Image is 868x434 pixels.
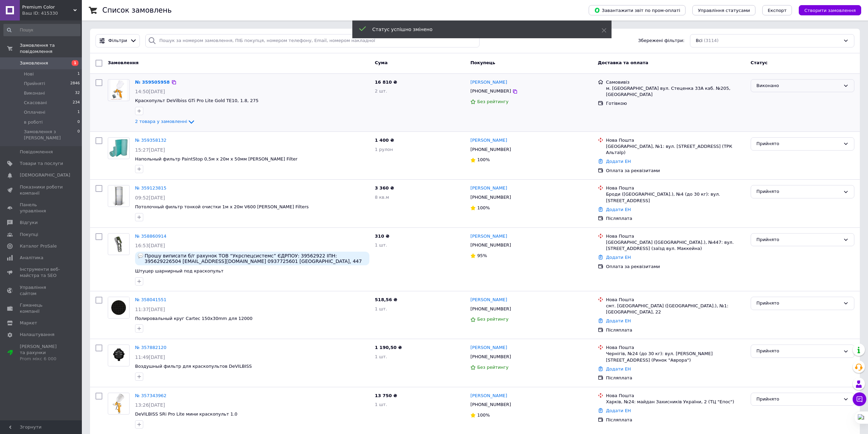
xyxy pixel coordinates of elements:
a: № 359358132 [135,138,166,143]
a: № 357882120 [135,345,166,350]
span: Замовлення [20,60,48,66]
div: Прийнято [756,300,840,307]
span: 2 шт. [375,88,387,94]
a: Фото товару [108,345,130,366]
button: Управління статусами [692,5,755,15]
div: Самовивіз [606,79,745,85]
span: 1 [72,60,78,66]
a: Воздушный фильтр для краскопультов DeVILBISS [135,364,252,369]
div: Харків, №24: майдан Захисників України, 2 (ТЦ "Епос") [606,399,745,405]
div: Prom мікс 6 000 [20,356,63,362]
span: Товари та послуги [20,160,63,167]
div: Післяплата [606,327,745,333]
img: Фото товару [109,345,129,366]
span: 1 шт. [375,402,387,407]
span: Збережені фільтри: [638,38,685,44]
a: № 358041551 [135,297,166,302]
div: Прийнято [756,236,840,243]
span: Каталог ProSale [20,243,57,249]
span: Фільтри [108,38,127,44]
span: [DEMOGRAPHIC_DATA] [20,172,70,178]
span: Прошу виписати б/г рахунок ТОВ “Укрспецсистемс” ЄДРПОУ: 39562922 ІПН: 395629226504 [EMAIL_ADDRESS... [145,253,367,264]
span: 1 рулон [375,147,393,152]
a: [PERSON_NAME] [470,79,507,86]
button: Завантажити звіт по пром-оплаті [589,5,686,15]
span: 11:49[DATE] [135,354,165,360]
span: Замовлення та повідомлення [20,42,82,55]
div: Ваш ID: 415330 [22,10,82,16]
span: Без рейтингу [477,99,509,104]
span: 1 400 ₴ [375,138,394,143]
span: 0 [77,119,80,125]
span: Статус [751,60,768,65]
span: Відгуки [20,220,38,226]
span: Виконані [24,90,45,96]
a: Фото товару [108,233,130,255]
span: Аналітика [20,255,43,261]
div: Післяплата [606,215,745,222]
input: Пошук за номером замовлення, ПІБ покупця, номером телефону, Email, номером накладної [145,34,480,47]
a: Фото товару [108,79,130,101]
a: № 357343962 [135,393,166,398]
span: 16 810 ₴ [375,80,397,85]
span: [PHONE_NUMBER] [470,242,511,248]
a: Додати ЕН [606,366,631,372]
span: Скасовані [24,100,47,106]
span: [PHONE_NUMBER] [470,147,511,152]
img: Фото товару [111,185,127,207]
span: Покупець [470,60,495,65]
span: 310 ₴ [375,234,389,239]
span: [PHONE_NUMBER] [470,354,511,359]
span: 2 товара у замовленні [135,119,187,124]
span: Доставка та оплата [598,60,648,65]
img: :speech_balloon: [138,253,143,258]
img: Фото товару [112,393,125,414]
a: [PERSON_NAME] [470,345,507,351]
a: Додати ЕН [606,318,631,323]
span: Полировальный круг Cartec 150х30mm для 12000 [135,316,252,321]
span: Маркет [20,320,37,326]
span: в роботі [24,119,43,125]
span: 234 [73,100,80,106]
a: Фото товару [108,297,130,319]
span: [PHONE_NUMBER] [470,88,511,94]
div: Прийнято [756,140,840,148]
a: Фото товару [108,185,130,207]
span: 518,56 ₴ [375,297,397,302]
a: Напольный фильтр PaintStop 0,5м х 20м х 50мм [PERSON_NAME] Filter [135,156,297,162]
button: Створити замовлення [799,5,861,15]
span: 16:53[DATE] [135,243,165,248]
span: 1 шт. [375,354,387,359]
span: (3114) [704,38,719,43]
a: Штуцер шарнирный под краскопульт [135,268,223,274]
span: Без рейтингу [477,365,509,370]
img: Фото товару [108,297,129,318]
span: Завантажити звіт по пром-оплаті [594,7,680,13]
span: Створити замовлення [804,8,856,13]
span: 2846 [70,81,80,87]
a: Потолочный фильтр тонкой очистки 1м х 20м V600 [PERSON_NAME] Filters [135,204,309,209]
div: Післяплата [606,375,745,381]
div: Нова Пошта [606,345,745,351]
a: Додати ЕН [606,159,631,164]
span: Управління статусами [698,8,750,13]
div: Готівкою [606,100,745,107]
span: 15:27[DATE] [135,147,165,153]
span: [PHONE_NUMBER] [470,402,511,407]
a: № 358860914 [135,234,166,239]
input: Пошук [3,24,80,36]
div: Виконано [756,82,840,89]
div: Чернігів, №24 (до 30 кг): вул. [PERSON_NAME][STREET_ADDRESS] (Ринок "Аврора") [606,351,745,363]
span: Налаштування [20,332,55,338]
span: Повідомлення [20,149,53,155]
span: Замовлення з [PERSON_NAME] [24,129,77,141]
span: Без рейтингу [477,317,509,322]
span: Інструменти веб-майстра та SEO [20,266,63,279]
span: 14:50[DATE] [135,89,165,94]
div: Нова Пошта [606,233,745,239]
span: Premium Color [22,4,73,10]
a: Додати ЕН [606,207,631,212]
span: [PHONE_NUMBER] [470,306,511,311]
span: 13:26[DATE] [135,402,165,408]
